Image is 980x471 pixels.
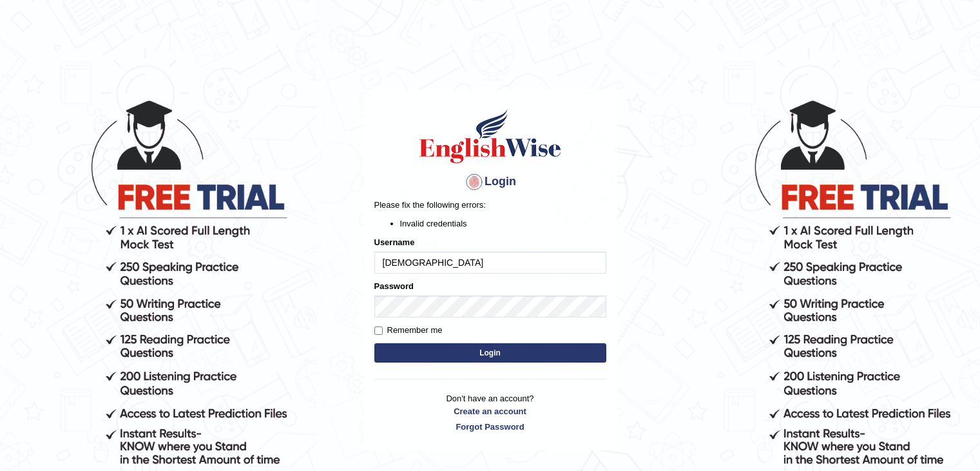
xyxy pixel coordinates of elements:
[374,343,606,363] button: Login
[374,280,414,292] label: Password
[417,107,564,165] img: Logo of English Wise sign in for intelligent practice with AI
[374,236,415,248] label: Username
[374,392,606,432] p: Don't have an account?
[400,217,606,230] li: Invalid credentials
[374,421,606,433] a: Forgot Password
[374,172,606,192] h4: Login
[374,199,606,211] p: Please fix the following errors:
[374,405,606,417] a: Create an account
[374,326,383,335] input: Remember me
[374,324,443,337] label: Remember me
